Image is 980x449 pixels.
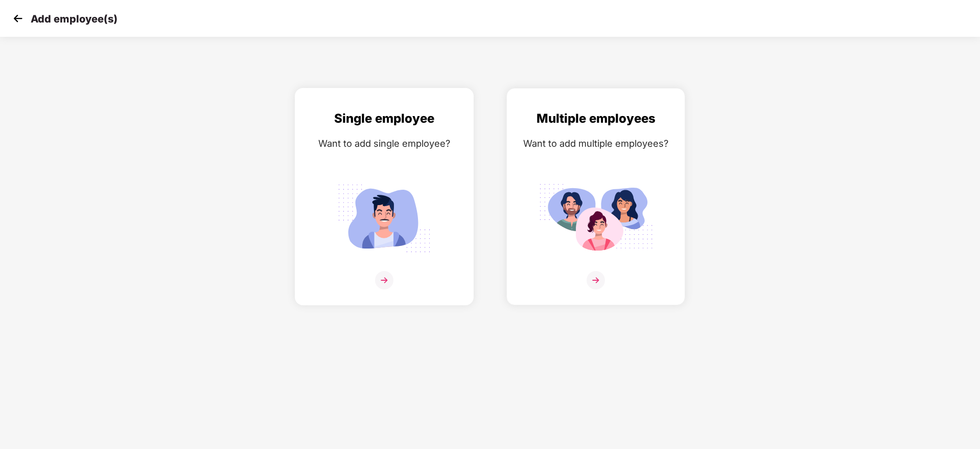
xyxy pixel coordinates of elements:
[375,271,393,289] img: svg+xml;base64,PHN2ZyB4bWxucz0iaHR0cDovL3d3dy53My5vcmcvMjAwMC9zdmciIHdpZHRoPSIzNiIgaGVpZ2h0PSIzNi...
[306,136,463,151] div: Want to add single employee?
[517,136,674,151] div: Want to add multiple employees?
[306,109,463,128] div: Single employee
[10,11,26,26] img: svg+xml;base64,PHN2ZyB4bWxucz0iaHR0cDovL3d3dy53My5vcmcvMjAwMC9zdmciIHdpZHRoPSIzMCIgaGVpZ2h0PSIzMC...
[31,13,118,25] p: Add employee(s)
[539,178,653,258] img: svg+xml;base64,PHN2ZyB4bWxucz0iaHR0cDovL3d3dy53My5vcmcvMjAwMC9zdmciIGlkPSJNdWx0aXBsZV9lbXBsb3llZS...
[587,271,605,289] img: svg+xml;base64,PHN2ZyB4bWxucz0iaHR0cDovL3d3dy53My5vcmcvMjAwMC9zdmciIHdpZHRoPSIzNiIgaGVpZ2h0PSIzNi...
[517,109,674,128] div: Multiple employees
[327,178,441,258] img: svg+xml;base64,PHN2ZyB4bWxucz0iaHR0cDovL3d3dy53My5vcmcvMjAwMC9zdmciIGlkPSJTaW5nbGVfZW1wbG95ZWUiIH...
